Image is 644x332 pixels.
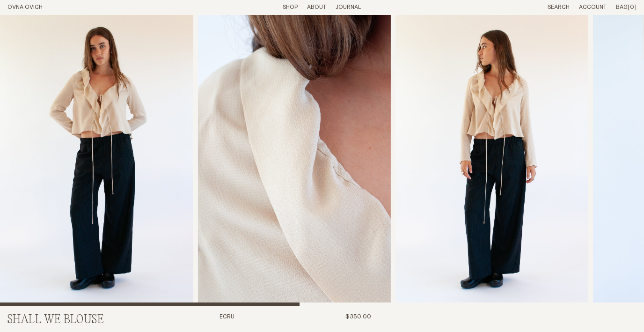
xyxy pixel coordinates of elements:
a: Journal [336,4,361,10]
span: [0] [628,4,637,10]
div: 3 / 8 [395,15,588,306]
a: Home [7,4,43,10]
a: Account [579,4,607,10]
span: $350.00 [345,314,371,320]
span: Bag [616,4,628,10]
summary: About [307,4,326,12]
h2: Shall We Blouse [7,313,159,327]
a: Search [548,4,570,10]
img: Shall We Blouse [198,15,391,306]
div: 2 / 8 [198,15,391,306]
a: Shop [283,4,298,10]
img: Shall We Blouse [395,15,588,306]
